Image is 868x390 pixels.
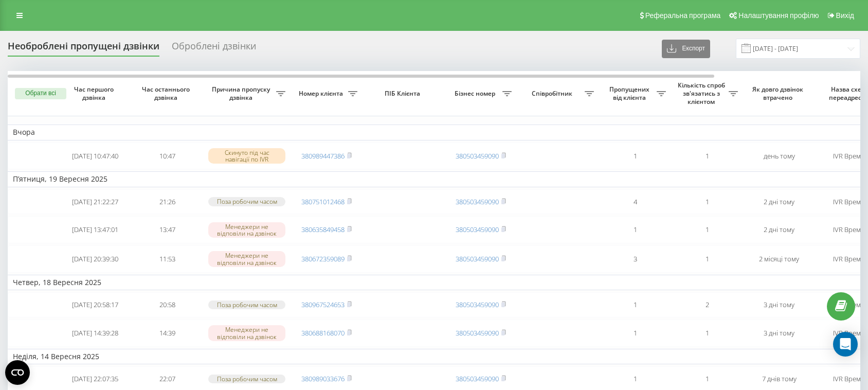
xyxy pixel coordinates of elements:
span: Час останнього дзвінка [139,85,195,101]
span: Вихід [836,11,854,20]
a: 380503459090 [456,328,499,338]
div: Необроблені пропущені дзвінки [8,41,159,57]
span: Час першого дзвінка [67,85,123,101]
span: Кількість спроб зв'язатись з клієнтом [676,81,729,105]
span: Реферальна програма [645,11,721,20]
span: Причина пропуску дзвінка [208,85,276,101]
td: [DATE] 13:47:01 [59,216,131,243]
td: 20:58 [131,292,203,317]
td: 2 [671,292,743,317]
button: Експорт [662,40,710,58]
td: 1 [599,320,671,347]
td: [DATE] 20:39:30 [59,245,131,273]
span: ПІБ Клієнта [371,90,436,98]
span: Співробітник [522,90,585,98]
a: 380989447386 [301,151,345,161]
a: 380688168070 [301,328,345,338]
td: [DATE] 14:39:28 [59,320,131,347]
td: [DATE] 20:58:17 [59,292,131,317]
span: Налаштування профілю [738,11,819,20]
td: 21:26 [131,189,203,215]
div: Поза робочим часом [208,197,285,206]
td: 2 дні тому [743,216,815,243]
div: Open Intercom Messenger [833,332,858,357]
td: 1 [599,292,671,317]
div: Поза робочим часом [208,300,285,309]
a: 380503459090 [456,374,499,383]
td: 1 [671,320,743,347]
span: Бізнес номер [450,90,502,98]
td: 1 [599,216,671,243]
td: день тому [743,143,815,170]
div: Поза робочим часом [208,375,285,383]
td: 3 дні тому [743,292,815,317]
div: Оброблені дзвінки [172,41,256,57]
a: 380967524653 [301,300,345,309]
a: 380989033676 [301,374,345,383]
div: Менеджери не відповіли на дзвінок [208,222,285,238]
a: 380751012468 [301,197,345,206]
td: 11:53 [131,245,203,273]
td: 1 [671,143,743,170]
button: Обрати всі [15,88,66,99]
a: 380503459090 [456,197,499,206]
div: Скинуто під час навігації по IVR [208,148,285,164]
div: Менеджери не відповіли на дзвінок [208,325,285,341]
td: 1 [671,245,743,273]
td: 3 [599,245,671,273]
td: 4 [599,189,671,215]
button: Open CMP widget [5,360,30,385]
td: 10:47 [131,143,203,170]
td: 2 дні тому [743,189,815,215]
td: [DATE] 21:22:27 [59,189,131,215]
a: 380503459090 [456,151,499,161]
a: 380635849458 [301,225,345,234]
span: Номер клієнта [296,90,348,98]
a: 380503459090 [456,225,499,234]
div: Менеджери не відповіли на дзвінок [208,251,285,267]
td: 1 [599,143,671,170]
a: 380503459090 [456,300,499,309]
td: 3 дні тому [743,320,815,347]
a: 380672359089 [301,254,345,263]
td: 14:39 [131,320,203,347]
td: 1 [671,216,743,243]
span: Пропущених від клієнта [604,85,657,101]
td: 1 [671,189,743,215]
span: Як довго дзвінок втрачено [751,85,807,101]
td: 13:47 [131,216,203,243]
td: [DATE] 10:47:40 [59,143,131,170]
a: 380503459090 [456,254,499,263]
td: 2 місяці тому [743,245,815,273]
